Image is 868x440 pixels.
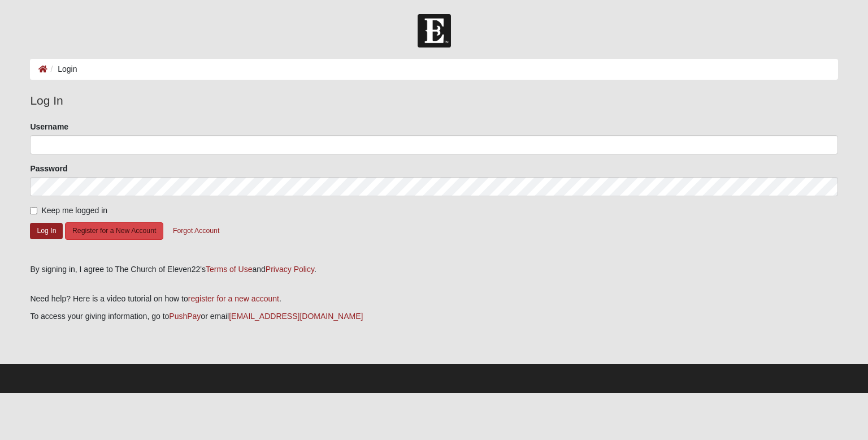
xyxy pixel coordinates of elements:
[30,163,67,174] label: Password
[30,121,68,132] label: Username
[30,264,837,275] div: By signing in, I agree to The Church of Eleven22's and .
[41,206,107,215] span: Keep me logged in
[266,265,314,274] a: Privacy Policy
[47,63,77,75] li: Login
[30,293,837,305] p: Need help? Here is a video tutorial on how to .
[418,14,451,48] img: Church of Eleven22 Logo
[206,265,252,274] a: Terms of Use
[166,222,227,240] button: Forgot Account
[65,222,163,240] button: Register for a New Account
[30,310,837,322] p: To access your giving information, go to or email
[30,92,837,110] legend: Log In
[30,223,63,239] button: Log In
[169,312,201,321] a: PushPay
[188,294,279,303] a: register for a new account
[30,207,37,214] input: Keep me logged in
[229,312,363,321] a: [EMAIL_ADDRESS][DOMAIN_NAME]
